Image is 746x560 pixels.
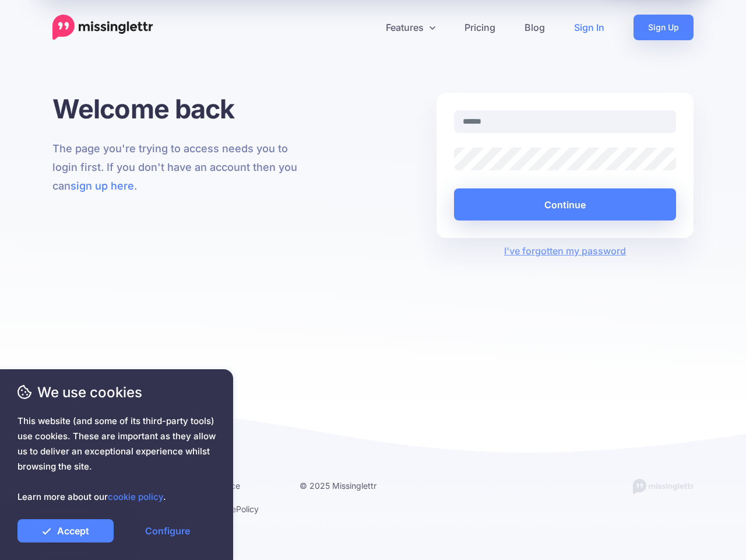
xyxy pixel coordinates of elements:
[371,15,450,40] a: Features
[510,15,559,40] a: Blog
[634,15,694,40] a: Sign Up
[17,414,216,505] span: This website (and some of its third-party tools) use cookies. These are important as they allow u...
[559,15,619,40] a: Sign In
[52,139,309,195] p: The page you're trying to access needs you to login first. If you don't have an account then you ...
[454,188,676,220] button: Continue
[17,519,114,542] a: Accept
[52,93,309,125] h1: Welcome back
[108,491,163,502] a: cookie policy
[300,478,406,493] li: © 2025 Missinglettr
[504,245,626,257] a: I've forgotten my password
[17,382,216,402] span: We use cookies
[450,15,510,40] a: Pricing
[119,519,216,542] a: Configure
[71,180,134,192] a: sign up here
